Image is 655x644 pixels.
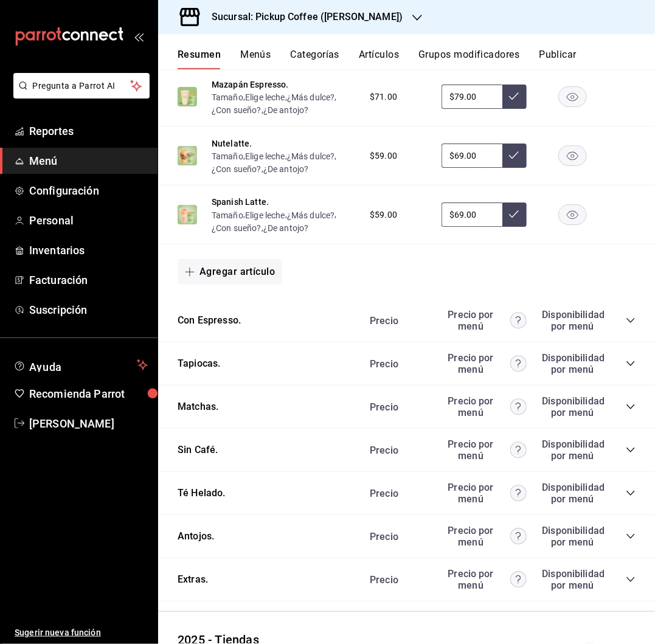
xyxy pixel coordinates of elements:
[542,309,603,332] div: Disponibilidad por menú
[626,359,636,369] button: collapse-category-row
[626,531,636,541] button: collapse-category-row
[442,568,527,591] div: Precio por menú
[134,32,144,41] button: open_drawer_menu
[178,205,197,224] img: Preview
[178,357,221,371] button: Tapiocas.
[370,209,397,221] span: $59.00
[442,352,527,375] div: Precio por menú
[418,49,519,69] button: Grupos modificadores
[29,242,148,258] span: Inventarios
[245,91,285,103] button: Elige leche
[442,525,527,548] div: Precio por menú
[212,78,289,91] button: Mazapán Espresso.
[626,402,636,412] button: collapse-category-row
[287,209,335,221] button: ¿Más dulce?
[212,209,243,221] button: Tamaño
[212,91,243,103] button: Tamaño
[29,272,148,288] span: Facturación
[442,309,527,332] div: Precio por menú
[212,150,243,162] button: Tamaño
[626,316,636,325] button: collapse-category-row
[442,203,502,227] input: Sin ajuste
[626,575,636,584] button: collapse-category-row
[542,352,603,375] div: Disponibilidad por menú
[370,150,397,162] span: $59.00
[359,49,399,69] button: Artículos
[626,445,636,455] button: collapse-category-row
[626,488,636,498] button: collapse-category-row
[33,80,131,92] span: Pregunta a Parrot AI
[178,87,197,106] img: Preview
[358,315,435,327] div: Precio
[178,530,214,544] button: Antojos.
[358,488,435,499] div: Precio
[263,222,309,234] button: ¿De antojo?
[358,445,435,456] div: Precio
[15,626,148,639] span: Sugerir nueva función
[442,85,502,109] input: Sin ajuste
[245,209,285,221] button: Elige leche
[287,150,335,162] button: ¿Más dulce?
[29,182,148,199] span: Configuración
[542,482,603,505] div: Disponibilidad por menú
[442,395,527,418] div: Precio por menú
[212,196,269,208] button: Spanish Latte.
[29,358,132,372] span: Ayuda
[178,400,218,414] button: Matchas.
[212,150,358,176] div: , , , ,
[212,163,262,175] button: ¿Con sueño?
[178,146,197,165] img: Preview
[263,163,309,175] button: ¿De antojo?
[542,525,603,548] div: Disponibilidad por menú
[542,438,603,462] div: Disponibilidad por menú
[29,212,148,229] span: Personal
[287,91,335,103] button: ¿Más dulce?
[291,49,340,69] button: Categorías
[442,438,527,462] div: Precio por menú
[178,49,655,69] div: navigation tabs
[9,88,150,101] a: Pregunta a Parrot AI
[212,222,262,234] button: ¿Con sueño?
[212,137,252,150] button: Nutelatte.
[358,401,435,413] div: Precio
[212,208,358,234] div: , , , ,
[442,482,527,505] div: Precio por menú
[29,123,148,139] span: Reportes
[178,573,208,587] button: Extras.
[263,104,309,116] button: ¿De antojo?
[178,443,218,457] button: Sin Café.
[240,49,271,69] button: Menús
[178,486,226,500] button: Té Helado.
[29,153,148,169] span: Menú
[539,49,577,69] button: Publicar
[542,395,603,418] div: Disponibilidad por menú
[178,259,282,285] button: Agregar artículo
[29,415,148,432] span: [PERSON_NAME]
[542,568,603,591] div: Disponibilidad por menú
[245,150,285,162] button: Elige leche
[202,10,403,24] h3: Sucursal: Pickup Coffee ([PERSON_NAME])
[29,302,148,318] span: Suscripción
[358,358,435,370] div: Precio
[178,314,241,328] button: Con Espresso.
[358,531,435,542] div: Precio
[29,386,148,402] span: Recomienda Parrot
[212,104,262,116] button: ¿Con sueño?
[178,49,221,69] button: Resumen
[358,574,435,586] div: Precio
[13,73,150,99] button: Pregunta a Parrot AI
[370,91,397,103] span: $71.00
[442,144,502,168] input: Sin ajuste
[212,91,358,117] div: , , , ,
